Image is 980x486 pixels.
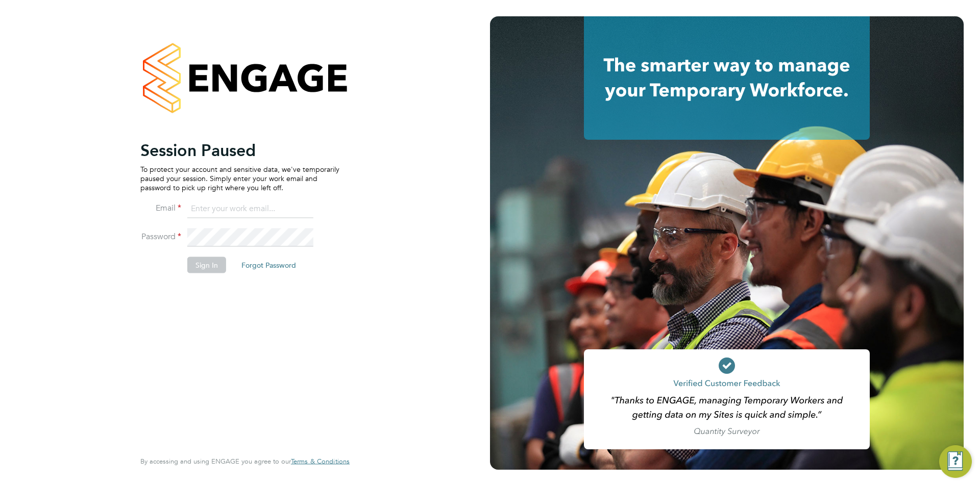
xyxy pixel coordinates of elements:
a: Terms & Conditions [291,457,350,466]
button: Engage Resource Center [939,445,972,478]
label: Email [140,202,181,213]
label: Password [140,231,181,242]
span: By accessing and using ENGAGE you agree to our [140,457,350,466]
input: Enter your work email... [187,200,313,218]
button: Forgot Password [233,257,304,273]
h2: Session Paused [140,140,339,160]
p: To protect your account and sensitive data, we've temporarily paused your session. Simply enter y... [140,164,339,192]
button: Sign In [187,257,226,273]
